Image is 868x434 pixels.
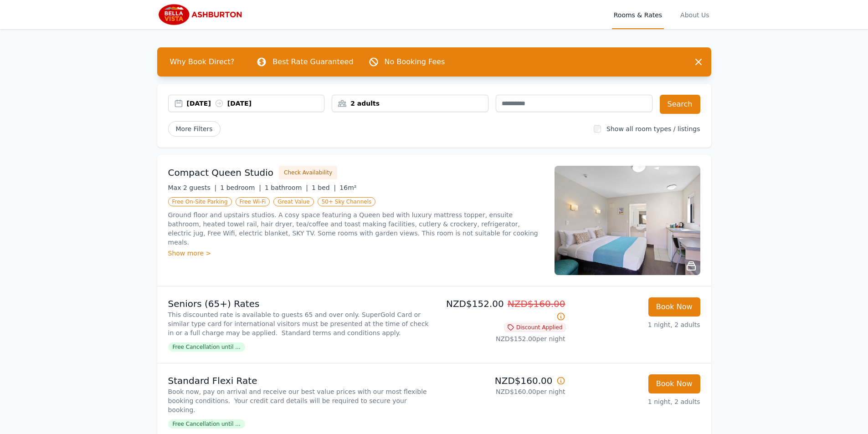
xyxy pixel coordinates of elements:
[187,99,324,108] div: [DATE] [DATE]
[318,197,376,206] span: 50+ Sky Channels
[508,298,565,309] span: NZD$160.00
[163,53,242,71] span: Why Book Direct?
[168,419,245,429] span: Free Cancellation until ...
[272,56,353,67] p: Best Rate Guaranteed
[312,184,336,191] span: 1 bed |
[573,320,700,329] p: 1 night, 2 adults
[648,297,700,317] button: Book Now
[168,387,431,414] p: Book now, pay on arrival and receive our best value prices with our most flexible booking conditi...
[273,197,313,206] span: Great Value
[648,374,700,393] button: Book Now
[168,197,232,206] span: Free On-Site Parking
[168,184,217,191] span: Max 2 guests |
[265,184,308,191] span: 1 bathroom |
[168,249,544,258] div: Show more >
[438,387,565,396] p: NZD$160.00 per night
[606,125,700,133] label: Show all room types / listings
[438,334,565,343] p: NZD$152.00 per night
[332,99,488,108] div: 2 adults
[438,297,565,323] p: NZD$152.00
[438,374,565,387] p: NZD$160.00
[168,374,431,387] p: Standard Flexi Rate
[339,184,356,191] span: 16m²
[168,210,544,247] p: Ground floor and upstairs studios. A cosy space featuring a Queen bed with luxury mattress topper...
[385,56,445,67] p: No Booking Fees
[504,323,565,332] span: Discount Applied
[157,4,245,26] img: Bella Vista Ashburton
[573,397,700,406] p: 1 night, 2 adults
[220,184,261,191] span: 1 bedroom |
[168,166,274,179] h3: Compact Queen Studio
[660,95,700,114] button: Search
[168,121,221,137] span: More Filters
[168,342,245,352] span: Free Cancellation until ...
[168,297,431,310] p: Seniors (65+) Rates
[236,197,270,206] span: Free Wi-Fi
[279,166,337,179] button: Check Availability
[168,310,431,337] p: This discounted rate is available to guests 65 and over only. SuperGold Card or similar type card...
